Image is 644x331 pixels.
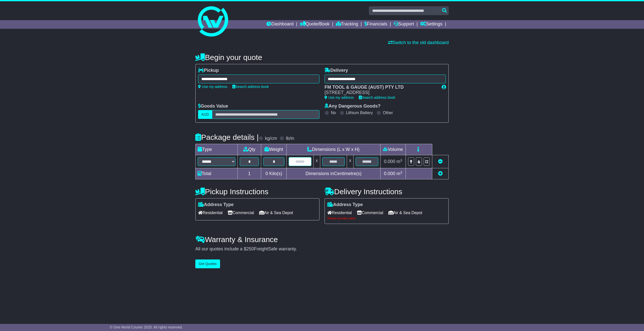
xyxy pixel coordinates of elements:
[346,110,373,115] label: Lithium Battery
[364,20,387,29] a: Financials
[359,95,395,100] a: Search address book
[286,168,380,179] td: Dimensions in Centimetre(s)
[347,155,354,168] td: x
[196,144,238,155] td: Type
[198,209,223,217] span: Residential
[420,20,442,29] a: Settings
[325,95,354,100] a: Use my address
[400,171,402,174] sup: 3
[286,136,294,141] label: lb/in
[438,159,443,164] a: Remove this item
[286,144,380,155] td: Dimensions (L x W x H)
[198,110,212,119] label: AUD
[232,85,269,89] a: Search address book
[195,246,449,252] div: All our quotes include a $ FreightSafe warranty.
[325,68,348,73] label: Delivery
[266,20,293,29] a: Dashboard
[325,104,381,109] label: Any Dangerous Goods?
[325,90,437,95] div: [STREET_ADDRESS]
[238,168,261,179] td: 1
[383,110,393,115] label: Other
[196,168,238,179] td: Total
[388,40,449,45] a: Switch to the old dashboard
[246,246,254,251] span: 250
[228,209,254,217] span: Commercial
[313,155,320,168] td: x
[195,53,449,61] h4: Begin your quote
[195,235,449,244] h4: Warranty & Insurance
[327,202,363,208] label: Address Type
[198,68,219,73] label: Pickup
[336,20,358,29] a: Tracking
[331,110,336,115] label: No
[198,202,234,208] label: Address Type
[327,217,446,220] div: Please provide value
[195,259,220,268] button: Get Quotes
[327,209,352,217] span: Residential
[261,144,287,155] td: Weight
[380,144,406,155] td: Volume
[400,158,402,162] sup: 3
[195,187,319,196] h4: Pickup Instructions
[265,171,268,176] span: 0
[394,20,414,29] a: Support
[238,144,261,155] td: Qty
[110,325,183,329] span: © One World Courier 2025. All rights reserved.
[259,209,293,217] span: Air & Sea Depot
[388,209,422,217] span: Air & Sea Depot
[396,171,402,176] span: m
[357,209,383,217] span: Commercial
[261,168,287,179] td: Kilo(s)
[438,171,443,176] a: Add new item
[198,85,227,89] a: Use my address
[198,104,228,109] label: Goods Value
[384,159,395,164] span: 0.000
[265,136,277,141] label: kg/cm
[325,85,437,90] div: FM TOOL & GAUGE (AUST) PTY LTD
[325,187,449,196] h4: Delivery Instructions
[396,159,402,164] span: m
[300,20,330,29] a: Quote/Book
[384,171,395,176] span: 0.000
[195,133,259,141] h4: Package details |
